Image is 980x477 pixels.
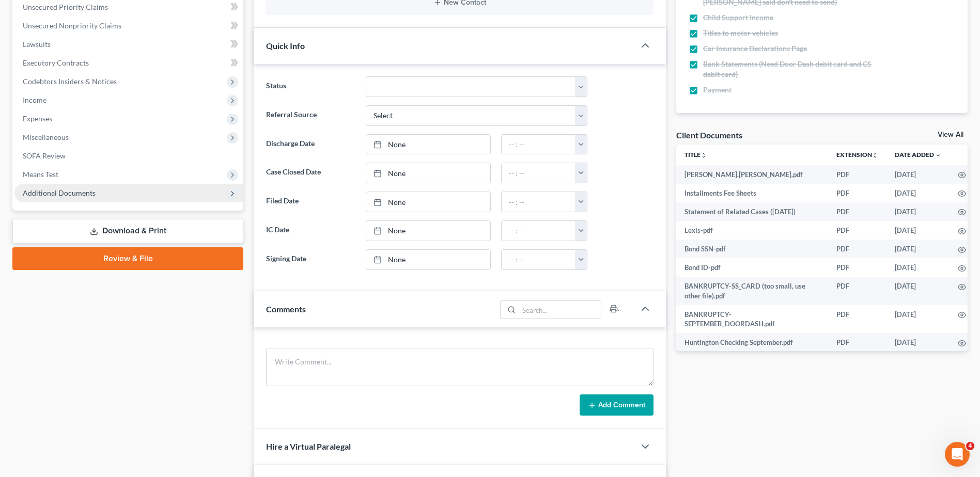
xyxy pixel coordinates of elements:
td: Lexis-pdf [676,221,828,240]
td: [DATE] [886,202,950,221]
span: Comments [266,304,306,314]
label: Discharge Date [261,134,360,155]
label: Filed Date [261,192,360,212]
span: Expenses [23,114,52,123]
a: Executory Contracts [14,54,243,72]
span: SOFA Review [23,151,66,160]
i: unfold_more [872,152,878,158]
span: Additional Documents [23,188,96,197]
a: Unsecured Nonpriority Claims [14,17,243,35]
span: Unsecured Priority Claims [23,3,108,11]
a: Download & Print [12,219,243,243]
span: Lawsuits [23,40,51,49]
td: PDF [828,258,886,277]
span: Miscellaneous [23,133,69,141]
a: Lawsuits [14,35,243,54]
a: None [366,250,490,269]
label: Referral Source [261,105,360,126]
button: Add Comment [580,394,654,416]
input: -- : -- [502,192,575,212]
td: [DATE] [886,305,950,333]
i: unfold_more [701,152,707,158]
a: SOFA Review [14,147,243,165]
span: Titles to motor vehicles [703,28,778,38]
a: Review & File [12,247,243,270]
span: Bank Statements (Need Door Dash debit card and CS debit card) [703,59,886,79]
span: Codebtors Insiders & Notices [23,77,117,86]
td: [DATE] [886,221,950,240]
td: PDF [828,305,886,333]
label: Case Closed Date [261,163,360,183]
td: [PERSON_NAME].[PERSON_NAME].pdf [676,165,828,184]
label: IC Date [261,220,360,241]
a: None [366,192,490,212]
a: None [366,221,490,241]
td: Bond ID-pdf [676,258,828,277]
input: Search... [519,301,601,319]
td: PDF [828,221,886,240]
span: 4 [966,442,974,450]
td: Bond SSN-pdf [676,240,828,258]
input: -- : -- [502,250,575,269]
span: Means Test [23,170,58,179]
input: -- : -- [502,221,575,241]
a: None [366,135,490,154]
a: Extensionunfold_more [836,151,878,158]
a: View All [938,131,963,138]
input: -- : -- [502,163,575,183]
td: PDF [828,165,886,184]
td: PDF [828,202,886,221]
span: Payment [703,85,732,95]
span: Car Insurance Declarations Page [703,43,807,54]
span: Income [23,96,46,104]
span: Unsecured Nonpriority Claims [23,21,121,30]
span: Quick Info [266,41,305,51]
i: expand_more [935,152,941,158]
td: BANKRUPTCY-SEPTEMBER_DOORDASH.pdf [676,305,828,333]
a: None [366,163,490,183]
a: Titleunfold_more [685,151,707,158]
td: PDF [828,184,886,202]
td: [DATE] [886,258,950,277]
td: PDF [828,277,886,305]
td: [DATE] [886,184,950,202]
td: PDF [828,240,886,258]
a: Date Added expand_more [895,151,941,158]
td: [DATE] [886,277,950,305]
td: [DATE] [886,240,950,258]
td: Huntington Checking September.pdf [676,333,828,352]
span: Hire a Virtual Paralegal [266,441,351,451]
td: [DATE] [886,165,950,184]
span: Executory Contracts [23,58,89,67]
span: Child Support Income [703,12,773,23]
div: Client Documents [676,130,742,140]
td: Statement of Related Cases ([DATE]) [676,202,828,221]
td: [DATE] [886,333,950,352]
iframe: Intercom live chat [945,442,970,467]
td: Installments Fee Sheets [676,184,828,202]
td: BANKRUPTCY-SS_CARD (too small, use other file).pdf [676,277,828,305]
label: Status [261,76,360,97]
td: PDF [828,333,886,352]
label: Signing Date [261,249,360,270]
input: -- : -- [502,135,575,154]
